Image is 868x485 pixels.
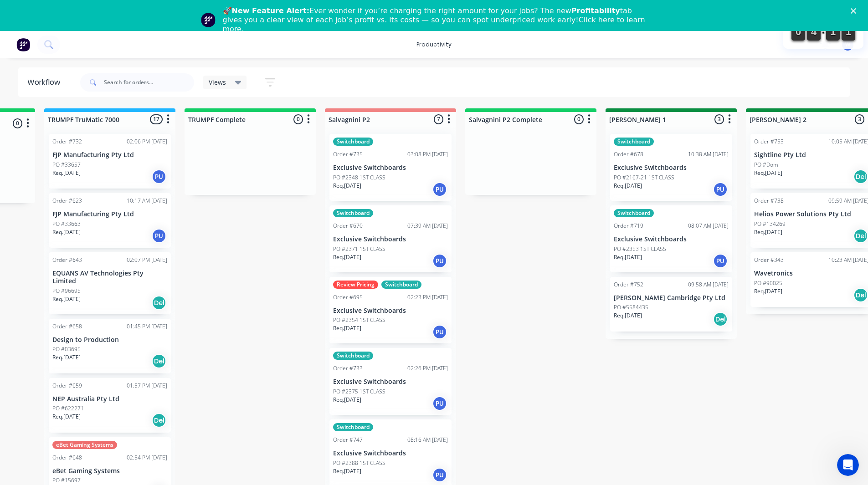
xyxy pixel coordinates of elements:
[853,229,868,243] div: Del
[329,205,452,272] div: SwitchboardOrder #67007:39 AM [DATE]Exclusive SwitchboardsPO #2371 1ST CLASSReq.[DATE]PU
[432,254,447,268] div: PU
[614,222,643,230] div: Order #719
[52,467,167,475] p: eBet Gaming Systems
[688,281,729,289] div: 09:58 AM [DATE]
[223,15,645,33] a: Click here to learn more.
[52,228,81,236] p: Req. [DATE]
[754,169,782,177] p: Req. [DATE]
[49,378,171,433] div: Order #65901:57 PM [DATE]NEP Australia Pty LtdPO #622271Req.[DATE]Del
[333,388,385,396] p: PO #2375 1ST CLASS
[49,319,171,373] div: Order #65801:45 PM [DATE]Design to ProductionPO #03695Req.[DATE]Del
[432,396,447,411] div: PU
[333,209,373,217] div: Switchboard
[614,245,666,253] p: PO #2353 1ST CLASS
[52,197,82,205] div: Order #623
[333,396,361,404] p: Req. [DATE]
[52,382,82,390] div: Order #659
[16,38,30,51] img: Factory
[333,164,448,172] p: Exclusive Switchboards
[333,222,363,230] div: Order #670
[333,245,385,253] p: PO #2371 1ST CLASS
[333,281,378,289] div: Review Pricing
[688,150,729,158] div: 10:38 AM [DATE]
[52,138,82,146] div: Order #732
[614,253,642,261] p: Req. [DATE]
[614,294,729,302] p: [PERSON_NAME] Cambridge Pty Ltd
[333,378,448,386] p: Exclusive Switchboards
[407,150,448,158] div: 03:08 PM [DATE]
[329,348,452,415] div: SwitchboardOrder #73302:26 PM [DATE]Exclusive SwitchboardsPO #2375 1ST CLASSReq.[DATE]PU
[333,324,361,332] p: Req. [DATE]
[614,138,654,146] div: Switchboard
[333,307,448,315] p: Exclusive Switchboards
[754,197,784,205] div: Order #738
[52,454,82,462] div: Order #648
[713,182,728,197] div: PU
[49,252,171,314] div: Order #64302:07 PM [DATE]EQUANS AV Technologies Pty LimitedPO #96695Req.[DATE]Del
[27,77,65,88] div: Workflow
[104,73,194,92] input: Search for orders...
[412,38,456,51] div: productivity
[333,423,373,431] div: Switchboard
[329,134,452,201] div: SwitchboardOrder #73503:08 PM [DATE]Exclusive SwitchboardsPO #2348 1ST CLASSReq.[DATE]PU
[52,395,167,403] p: NEP Australia Pty Ltd
[52,413,81,421] p: Req. [DATE]
[52,353,81,362] p: Req. [DATE]
[853,169,868,184] div: Del
[49,193,171,248] div: Order #62310:17 AM [DATE]FJP Manufacturing Pty LtdPO #33663Req.[DATE]PU
[610,205,732,272] div: SwitchboardOrder #71908:07 AM [DATE]Exclusive SwitchboardsPO #2353 1ST CLASSReq.[DATE]PU
[571,6,620,15] b: Profitability
[52,287,81,295] p: PO #96695
[432,468,447,482] div: PU
[152,229,166,243] div: PU
[381,281,421,289] div: Switchboard
[152,169,166,184] div: PU
[610,134,732,201] div: SwitchboardOrder #67810:38 AM [DATE]Exclusive SwitchboardsPO #2167-21 1ST CLASSReq.[DATE]PU
[610,277,732,332] div: Order #75209:58 AM [DATE][PERSON_NAME] Cambridge Pty LtdPO #5584435Req.[DATE]Del
[52,161,81,169] p: PO #33657
[127,382,167,390] div: 01:57 PM [DATE]
[52,322,82,331] div: Order #658
[52,345,81,353] p: PO #03695
[754,228,782,236] p: Req. [DATE]
[223,6,653,34] div: 🚀 Ever wonder if you’re charging the right amount for your jobs? The new tab gives you a clear vi...
[713,312,728,327] div: Del
[333,352,373,360] div: Switchboard
[127,454,167,462] div: 02:54 PM [DATE]
[333,150,363,158] div: Order #735
[52,404,84,413] p: PO #622271
[754,161,778,169] p: PO #Dom
[127,138,167,146] div: 02:06 PM [DATE]
[127,322,167,331] div: 01:45 PM [DATE]
[851,8,860,14] div: Close
[614,150,643,158] div: Order #678
[127,197,167,205] div: 10:17 AM [DATE]
[407,293,448,301] div: 02:23 PM [DATE]
[614,311,642,320] p: Req. [DATE]
[614,174,674,182] p: PO #2167-21 1ST CLASS
[333,364,363,373] div: Order #733
[52,270,167,285] p: EQUANS AV Technologies Pty Limited
[333,235,448,243] p: Exclusive Switchboards
[127,256,167,264] div: 02:07 PM [DATE]
[754,279,782,287] p: PO #90025
[614,209,654,217] div: Switchboard
[754,287,782,296] p: Req. [DATE]
[333,467,361,475] p: Req. [DATE]
[52,151,167,159] p: FJP Manufacturing Pty Ltd
[614,281,643,289] div: Order #752
[232,6,310,15] b: New Feature Alert:
[614,303,648,311] p: PO #5584435
[333,436,363,444] div: Order #747
[52,295,81,303] p: Req. [DATE]
[407,364,448,373] div: 02:26 PM [DATE]
[333,138,373,146] div: Switchboard
[614,235,729,243] p: Exclusive Switchboards
[837,454,859,476] iframe: Intercom live chat
[754,138,784,146] div: Order #753
[333,174,385,182] p: PO #2348 1ST CLASS
[432,325,447,339] div: PU
[754,256,784,264] div: Order #343
[688,222,729,230] div: 08:07 AM [DATE]
[614,164,729,172] p: Exclusive Switchboards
